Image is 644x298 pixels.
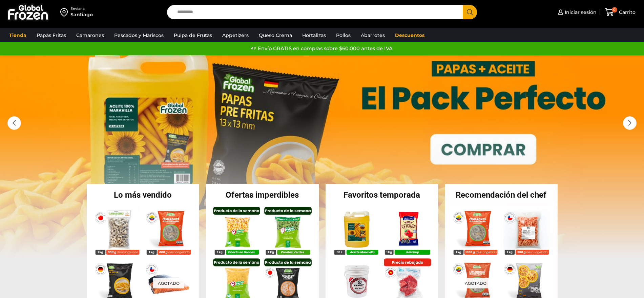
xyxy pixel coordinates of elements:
div: Santiago [70,11,93,18]
p: Agotado [153,278,184,289]
div: Enviar a [70,6,93,11]
a: Papas Fritas [33,29,69,42]
a: Descuentos [392,29,428,42]
a: Pollos [333,29,354,42]
a: Tienda [6,29,30,42]
div: Previous slide [7,116,21,130]
a: Hortalizas [299,29,329,42]
span: Iniciar sesión [563,9,597,16]
span: 0 [612,7,617,13]
span: Carrito [617,9,636,16]
a: Queso Crema [255,29,295,42]
a: Appetizers [219,29,252,42]
h2: Favoritos temporada [326,191,438,199]
h2: Ofertas imperdibles [206,191,319,199]
a: Abarrotes [357,29,388,42]
img: address-field-icon.svg [60,6,70,18]
a: 0 Carrito [603,4,637,20]
a: Iniciar sesión [556,5,597,19]
div: Next slide [623,116,637,130]
h2: Lo más vendido [87,191,200,199]
a: Pescados y Mariscos [111,29,167,42]
h2: Recomendación del chef [445,191,558,199]
p: Agotado [460,278,491,289]
a: Camarones [73,29,107,42]
button: Search button [463,5,477,19]
a: Pulpa de Frutas [170,29,215,42]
